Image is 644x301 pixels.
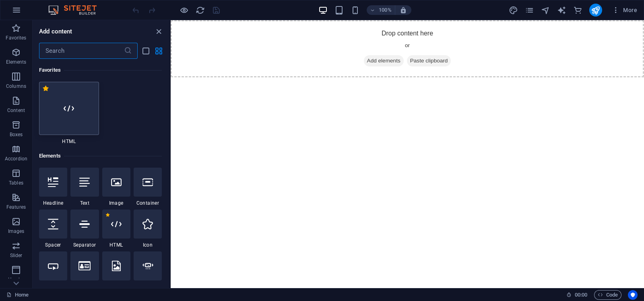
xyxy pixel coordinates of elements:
span: 00 00 [575,290,587,300]
p: Features [6,204,26,210]
i: Commerce [573,6,582,15]
input: Search [39,43,124,59]
button: close panel [154,27,163,36]
p: Tables [9,180,23,186]
h6: Favorites [39,65,162,75]
h6: Add content [39,27,72,36]
div: Icon [134,210,162,248]
button: design [509,5,518,15]
p: Content [7,107,25,114]
div: Spacer [39,210,67,248]
button: More [609,4,640,17]
span: Icon [134,242,162,248]
button: navigator [541,5,551,15]
i: Publish [591,6,600,15]
h6: Session time [566,290,588,300]
h6: 100% [379,5,392,15]
i: AI Writer [557,6,566,15]
div: Headline [39,168,67,206]
span: Add elements [193,35,233,46]
button: publish [589,4,602,17]
button: Code [594,290,621,300]
p: Elements [6,59,27,65]
button: list-view [141,46,151,56]
span: Container [134,200,162,206]
span: Separator [70,242,99,248]
div: Text [70,168,99,206]
div: HTML [39,82,99,145]
p: Boxes [10,131,23,138]
span: HTML [39,138,99,145]
p: Favorites [6,35,26,41]
img: Editor Logo [46,5,107,15]
span: : [580,292,582,298]
span: Remove from favorites [105,213,110,217]
button: commerce [573,5,583,15]
button: reload [195,5,205,15]
i: Navigator [541,6,550,15]
span: Code [598,290,618,300]
span: Spacer [39,242,67,248]
div: Container [134,168,162,206]
button: Click here to leave preview mode and continue editing [179,5,189,15]
button: 100% [367,5,395,15]
i: On resize automatically adjust zoom level to fit chosen device. [400,6,407,14]
div: HTML [102,210,130,248]
button: Usercentrics [628,290,638,300]
a: Click to cancel selection. Double-click to open Pages [6,290,29,300]
i: Design (Ctrl+Alt+Y) [509,6,518,15]
p: Accordion [5,156,27,162]
span: HTML [102,242,130,248]
button: pages [525,5,535,15]
i: Pages (Ctrl+Alt+S) [525,6,534,15]
i: Reload page [196,6,205,15]
div: Image [102,168,130,206]
p: Header [8,276,24,283]
span: More [612,6,637,14]
button: text_generator [557,5,567,15]
h6: Elements [39,151,162,161]
span: Headline [39,200,67,206]
button: grid-view [154,46,163,56]
span: Paste clipboard [236,35,281,46]
span: Text [70,200,99,206]
span: Image [102,200,130,206]
p: Images [8,228,25,235]
p: Slider [10,252,23,259]
div: Separator [70,210,99,248]
span: Remove from favorites [42,85,49,92]
p: Columns [6,83,26,89]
